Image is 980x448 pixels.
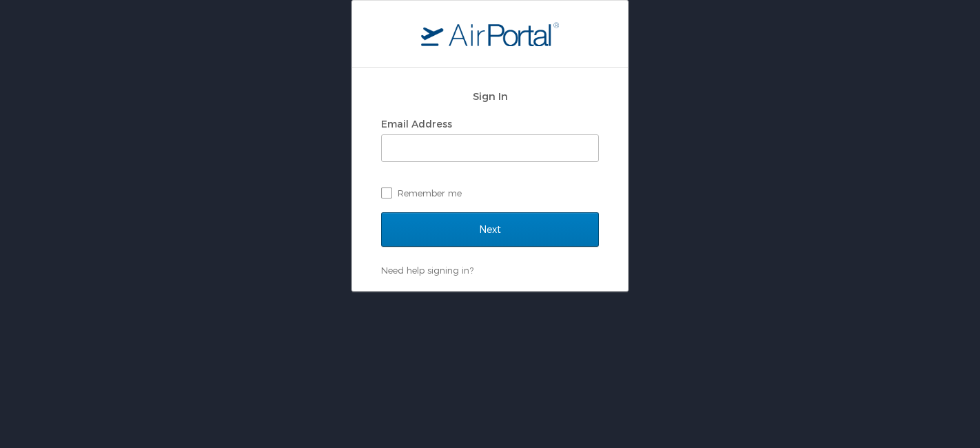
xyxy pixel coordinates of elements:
[421,21,559,46] img: logo
[381,88,599,104] h2: Sign In
[381,265,473,276] a: Need help signing in?
[381,183,599,203] label: Remember me
[381,212,599,247] input: Next
[381,118,452,130] label: Email Address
